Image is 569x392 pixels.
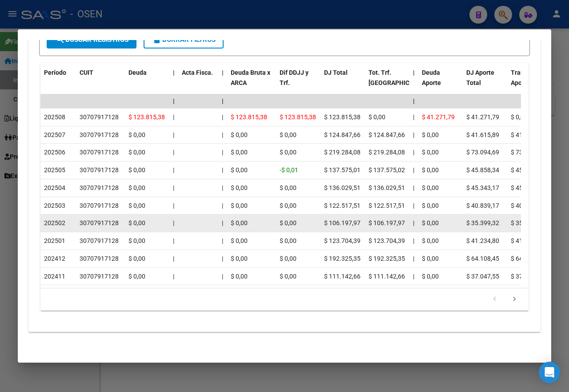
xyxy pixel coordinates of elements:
span: | [413,149,414,156]
span: | [222,97,224,105]
span: | [413,219,414,226]
span: $ 0,00 [231,219,248,226]
div: 30707917128 [80,218,119,228]
span: $ 45.858,34 [466,166,499,174]
span: | [222,166,223,174]
span: Buscar Registros [55,36,128,44]
span: $ 45.343,17 [466,184,499,191]
div: 30707917128 [80,165,119,175]
span: | [173,219,174,226]
span: 202506 [44,149,65,156]
span: $ 0,00 [231,149,248,156]
span: $ 0,00 [231,131,248,138]
span: $ 0,00 [128,219,145,226]
span: Dif DDJJ y Trf. [280,69,309,86]
span: $ 0,00 [422,166,439,174]
span: | [413,255,414,262]
span: $ 123.815,38 [231,113,267,121]
span: $ 45.858,34 [511,166,544,174]
span: $ 122.517,51 [324,202,361,209]
span: $ 73.094,69 [466,149,499,156]
span: | [222,131,223,138]
span: | [222,202,223,209]
span: | [173,273,174,280]
span: $ 0,00 [280,255,297,262]
span: Deuda [128,69,147,76]
span: $ 106.197,97 [324,219,361,226]
span: $ 192.325,35 [324,255,361,262]
div: 30707917128 [80,130,119,140]
span: | [173,166,174,174]
span: $ 64.108,45 [511,255,544,262]
span: | [222,273,223,280]
span: 202412 [44,255,65,262]
span: | [222,237,223,244]
span: $ 40.839,17 [511,202,544,209]
span: | [173,202,174,209]
span: | [173,237,174,244]
span: $ 41.615,89 [466,131,499,138]
span: $ 0,00 [280,219,297,226]
div: 30707917128 [80,236,119,246]
a: go to next page [506,295,523,304]
span: | [413,97,415,105]
span: $ 0,00 [511,113,528,121]
span: $ 0,00 [231,273,248,280]
datatable-header-cell: DJ Aporte Total [463,63,507,102]
span: $ 0,00 [128,237,145,244]
datatable-header-cell: | [409,63,418,102]
span: | [173,184,174,191]
span: Borrar Filtros [152,36,216,44]
span: $ 0,00 [422,219,439,226]
span: Deuda Bruta x ARCA [231,69,270,86]
span: $ 123.704,39 [324,237,361,244]
span: Período [44,69,66,76]
datatable-header-cell: CUIT [76,63,125,102]
datatable-header-cell: Dif DDJJ y Trf. [276,63,321,102]
span: DJ Total [324,69,348,76]
span: $ 0,00 [231,202,248,209]
span: 202501 [44,237,65,244]
datatable-header-cell: Transferido Aporte [507,63,552,102]
span: | [173,131,174,138]
span: CUIT [80,69,93,76]
span: $ 0,00 [280,202,297,209]
span: | [173,255,174,262]
span: $ 35.399,32 [466,219,499,226]
span: $ 41.271,79 [466,113,499,121]
span: $ 111.142,66 [324,273,361,280]
span: $ 136.029,51 [324,184,361,191]
span: $ 192.325,35 [369,255,405,262]
span: $ 0,00 [280,273,297,280]
datatable-header-cell: Deuda [125,63,169,102]
span: $ 0,00 [280,237,297,244]
div: 30707917128 [80,183,119,193]
span: $ 123.704,39 [369,237,405,244]
span: $ 0,00 [422,184,439,191]
span: | [413,113,414,121]
span: $ 0,00 [231,184,248,191]
datatable-header-cell: Deuda Bruta x ARCA [227,63,276,102]
span: $ 0,00 [128,149,145,156]
datatable-header-cell: Deuda Aporte [418,63,463,102]
div: 30707917128 [80,254,119,264]
span: $ 64.108,45 [466,255,499,262]
span: $ 137.575,02 [369,166,405,174]
span: $ 40.839,17 [466,202,499,209]
datatable-header-cell: | [218,63,227,102]
div: 30707917128 [80,271,119,282]
span: $ 123.815,38 [280,113,316,121]
span: $ 41.234,80 [466,237,499,244]
span: $ 0,00 [128,273,145,280]
span: | [222,113,223,121]
div: 30707917128 [80,147,119,158]
span: Transferido Aporte [511,69,544,86]
span: | [413,69,415,76]
span: | [413,237,414,244]
span: $ 123.815,38 [128,113,165,121]
span: $ 0,00 [280,149,297,156]
span: | [222,184,223,191]
span: Deuda Aporte [422,69,441,86]
span: | [173,113,174,121]
span: | [413,166,414,174]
